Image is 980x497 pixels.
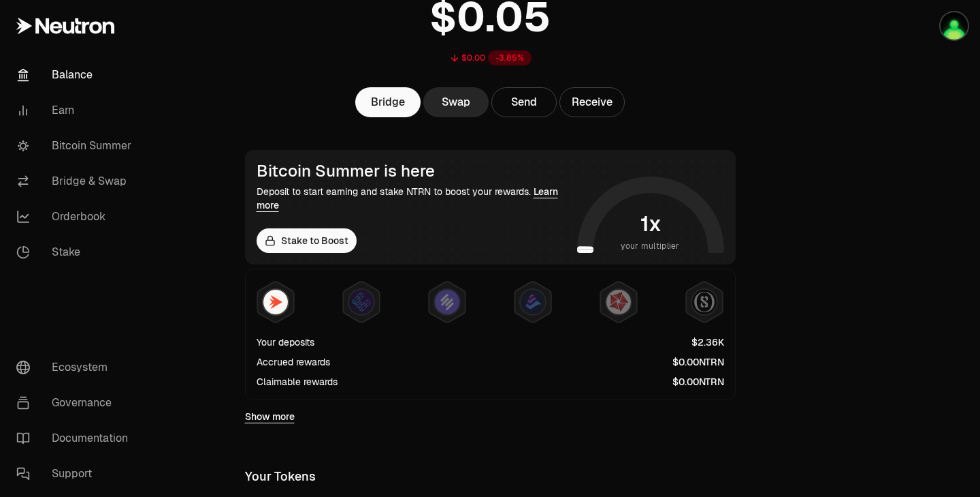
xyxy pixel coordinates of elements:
a: Stake to Boost [257,228,357,253]
a: Governance [5,385,147,421]
a: Balance [5,57,147,93]
a: Bridge & Swap [5,164,147,199]
a: Stake [5,235,147,270]
div: -3.85% [488,50,532,65]
a: Bridge [355,87,421,117]
button: Receive [559,87,625,117]
div: Your deposits [257,335,314,349]
div: $0.00 [461,52,485,63]
a: Documentation [5,421,147,456]
img: Anogueira [941,12,968,40]
span: your multiplier [621,239,680,253]
a: Swap [423,87,489,117]
a: Orderbook [5,199,147,235]
button: Send [491,87,557,117]
a: Bitcoin Summer [5,128,147,164]
div: Deposit to start earning and stake NTRN to boost your rewards. [257,185,572,212]
img: NTRN [263,290,288,314]
img: Bedrock Diamonds [521,290,545,314]
div: Claimable rewards [257,375,338,389]
img: Mars Fragments [606,290,631,314]
img: Structured Points [692,290,717,314]
a: Support [5,456,147,492]
div: Bitcoin Summer is here [257,162,572,181]
div: Accrued rewards [257,355,330,369]
a: Earn [5,93,147,128]
img: EtherFi Points [349,290,374,314]
img: Solv Points [435,290,459,314]
div: Your Tokens [245,467,316,486]
a: Ecosystem [5,350,147,385]
a: Show more [245,410,295,423]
